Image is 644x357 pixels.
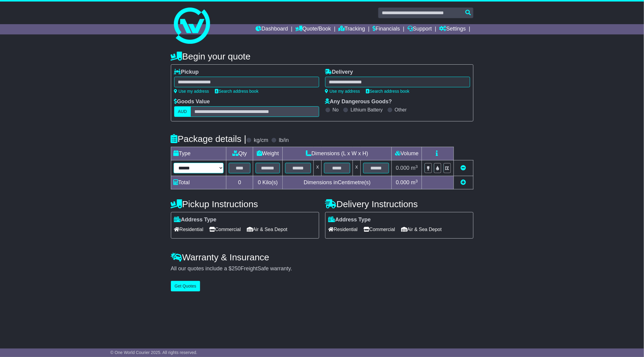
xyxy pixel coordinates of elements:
[396,165,410,171] span: 0.000
[174,98,210,105] label: Goods Value
[353,160,360,176] td: x
[171,147,226,160] td: Type
[338,24,365,34] a: Tracking
[110,350,197,355] span: © One World Courier 2025. All rights reserved.
[209,225,241,234] span: Commercial
[392,147,422,160] td: Volume
[395,107,407,113] label: Other
[174,217,217,223] label: Address Type
[333,107,339,113] label: No
[396,179,410,185] span: 0.000
[282,176,392,189] td: Dimensions in Centimetre(s)
[247,225,287,234] span: Air & Sea Depot
[407,24,432,34] a: Support
[279,137,289,144] label: lb/in
[171,176,226,189] td: Total
[171,134,247,144] h4: Package details |
[461,179,466,185] a: Add new item
[325,69,353,76] label: Delivery
[171,281,200,291] button: Get Quotes
[174,225,203,234] span: Residential
[171,252,473,262] h4: Warranty & Insurance
[254,137,268,144] label: kg/cm
[411,179,418,185] span: m
[226,147,253,160] td: Qty
[226,176,253,189] td: 0
[215,89,259,94] a: Search address book
[416,164,418,169] sup: 3
[372,24,400,34] a: Financials
[171,265,473,272] div: All our quotes include a $ FreightSafe warranty.
[325,89,360,94] a: Use my address
[253,176,283,189] td: Kilo(s)
[350,107,383,113] label: Lithium Battery
[174,89,209,94] a: Use my address
[171,51,473,61] h4: Begin your quote
[328,225,358,234] span: Residential
[416,179,418,183] sup: 3
[174,69,199,76] label: Pickup
[174,106,191,117] label: AUD
[295,24,331,34] a: Quote/Book
[328,217,371,223] label: Address Type
[411,165,418,171] span: m
[258,179,261,185] span: 0
[253,147,283,160] td: Weight
[439,24,466,34] a: Settings
[364,225,395,234] span: Commercial
[325,199,473,209] h4: Delivery Instructions
[314,160,322,176] td: x
[325,98,392,105] label: Any Dangerous Goods?
[461,165,466,171] a: Remove this item
[256,24,288,34] a: Dashboard
[232,265,241,272] span: 250
[401,225,442,234] span: Air & Sea Depot
[366,89,410,94] a: Search address book
[282,147,392,160] td: Dimensions (L x W x H)
[171,199,319,209] h4: Pickup Instructions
